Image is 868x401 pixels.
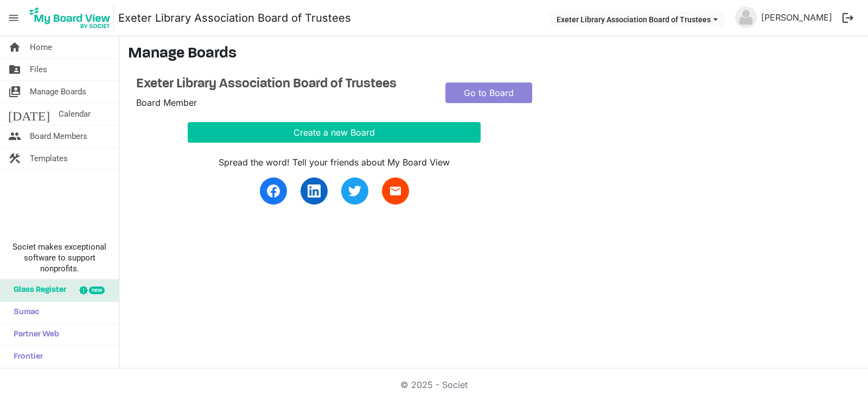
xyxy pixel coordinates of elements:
[8,36,21,58] span: home
[188,156,481,169] div: Spread the word! Tell your friends about My Board View
[30,59,47,80] span: Files
[8,81,21,103] span: switch_account
[30,36,52,58] span: Home
[308,184,321,198] img: linkedin.svg
[382,177,409,205] a: email
[118,7,351,29] a: Exeter Library Association Board of Trustees
[3,8,24,28] span: menu
[136,97,197,108] span: Board Member
[8,346,43,368] span: Frontier
[136,77,429,92] a: Exeter Library Association Board of Trustees
[8,148,21,169] span: construction
[30,81,86,103] span: Manage Boards
[8,324,59,346] span: Partner Web
[27,4,118,31] a: My Board View Logo
[8,302,39,323] span: Sumac
[389,184,402,198] span: email
[59,103,91,125] span: Calendar
[5,241,114,274] span: Societ makes exceptional software to support nonprofits.
[89,287,105,294] div: new
[267,184,280,198] img: facebook.svg
[27,4,114,31] img: My Board View Logo
[8,59,21,80] span: folder_shared
[128,45,859,63] h3: Manage Boards
[735,7,757,28] img: no-profile-picture.svg
[400,379,468,390] a: © 2025 - Societ
[757,7,837,28] a: [PERSON_NAME]
[8,279,66,301] span: Glass Register
[8,103,50,125] span: [DATE]
[837,7,859,29] button: logout
[550,11,725,27] button: Exeter Library Association Board of Trustees dropdownbutton
[188,122,481,143] button: Create a new Board
[348,184,361,198] img: twitter.svg
[445,82,532,103] a: Go to Board
[8,125,21,147] span: people
[30,125,87,147] span: Board Members
[30,148,68,169] span: Templates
